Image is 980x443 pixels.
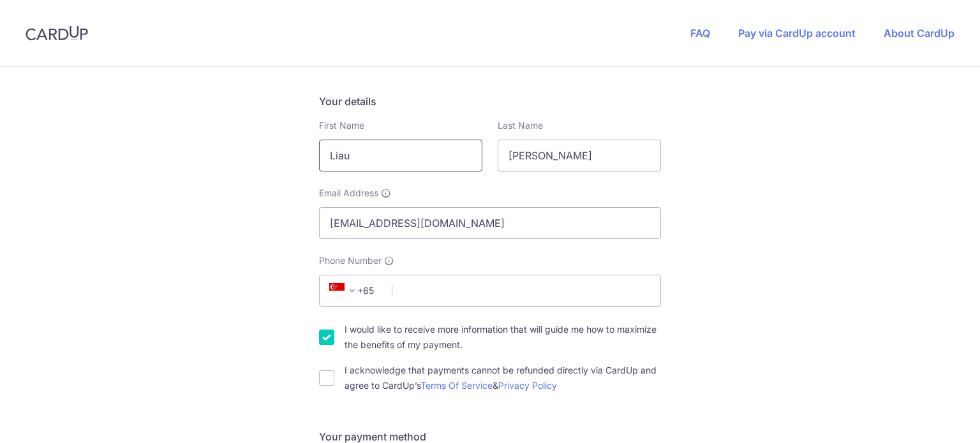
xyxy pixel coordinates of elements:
a: FAQ [690,27,710,40]
a: Privacy Policy [498,380,557,391]
a: About CardUp [884,27,954,40]
label: I would like to receive more information that will guide me how to maximize the benefits of my pa... [345,322,661,352]
span: +65 [329,283,360,298]
label: Last Name [498,119,543,132]
a: Terms Of Service [420,380,493,391]
label: I acknowledge that payments cannot be refunded directly via CardUp and agree to CardUp’s & [345,363,661,393]
span: +65 [325,283,383,298]
input: Email address [319,207,661,239]
span: Help [29,9,55,20]
a: Pay via CardUp account [738,27,856,40]
input: First name [319,140,482,171]
h5: Your details [319,94,661,109]
span: Email Address [319,187,378,200]
input: Last name [498,140,661,171]
span: Phone Number [319,254,382,267]
img: CardUp [26,25,88,41]
label: First Name [319,119,364,132]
